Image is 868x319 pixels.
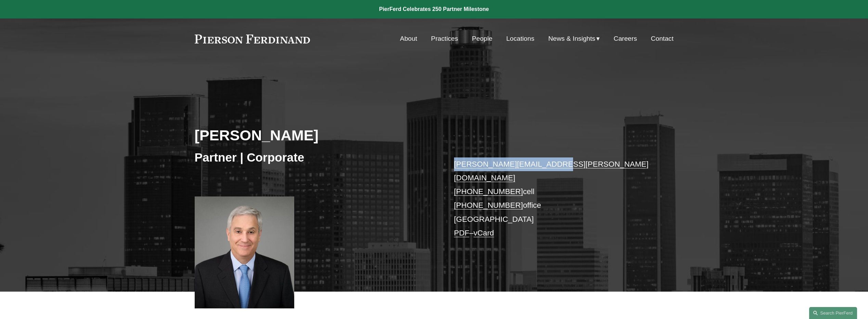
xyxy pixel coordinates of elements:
[548,32,600,45] a: folder dropdown
[506,32,534,45] a: Locations
[195,150,434,165] h3: Partner | Corporate
[454,187,523,196] a: [PHONE_NUMBER]
[454,157,653,240] p: cell office [GEOGRAPHIC_DATA] –
[472,32,492,45] a: People
[809,307,857,319] a: Search this site
[651,32,673,45] a: Contact
[400,32,417,45] a: About
[454,229,469,237] a: PDF
[454,160,649,182] a: [PERSON_NAME][EMAIL_ADDRESS][PERSON_NAME][DOMAIN_NAME]
[614,32,637,45] a: Careers
[548,33,595,45] span: News & Insights
[431,32,458,45] a: Practices
[195,126,434,144] h2: [PERSON_NAME]
[454,201,523,209] a: [PHONE_NUMBER]
[474,229,494,237] a: vCard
